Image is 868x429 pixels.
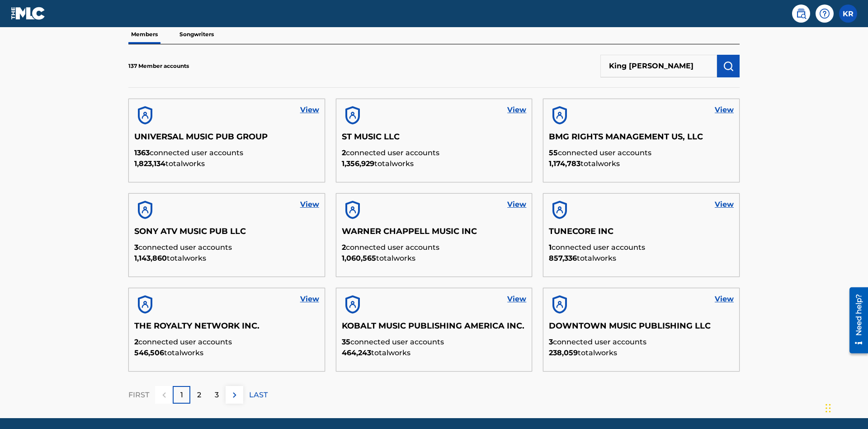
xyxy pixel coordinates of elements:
a: View [507,199,526,210]
p: 2 [197,390,201,400]
span: 464,243 [342,348,371,357]
img: account [342,199,363,221]
img: account [549,199,571,221]
h5: WARNER CHAPPELL MUSIC INC [342,226,527,242]
img: account [134,294,156,315]
span: 1,823,134 [134,159,165,168]
a: View [715,294,734,305]
img: account [134,199,156,221]
img: account [134,105,156,126]
img: MLC Logo [11,7,46,20]
p: total works [342,348,527,358]
a: View [507,105,526,115]
p: connected user accounts [134,337,319,348]
img: account [342,105,363,126]
img: right [229,390,240,400]
span: 1 [549,243,552,252]
img: account [549,105,571,126]
span: 1,143,860 [134,254,167,262]
img: help [819,8,830,19]
span: 35 [342,338,350,346]
p: connected user accounts [342,148,527,158]
span: 238,059 [549,348,578,357]
p: Songwriters [177,25,217,44]
iframe: Chat Widget [823,386,868,429]
span: 55 [549,148,558,157]
p: FIRST [128,390,149,400]
p: connected user accounts [342,242,527,253]
h5: THE ROYALTY NETWORK INC. [134,321,319,337]
a: View [715,105,734,115]
a: View [300,294,319,305]
span: 1,060,565 [342,254,376,262]
a: View [300,105,319,115]
p: total works [549,158,734,169]
span: 2 [134,338,138,346]
h5: DOWNTOWN MUSIC PUBLISHING LLC [549,321,734,337]
p: total works [134,158,319,169]
h5: BMG RIGHTS MANAGEMENT US, LLC [549,132,734,148]
span: 3 [549,338,553,346]
img: search [796,8,807,19]
img: account [549,294,571,315]
h5: TUNECORE INC [549,226,734,242]
img: account [342,294,363,315]
span: 1363 [134,148,150,157]
iframe: Resource Center [843,284,868,358]
p: LAST [249,390,268,400]
a: View [507,294,526,305]
div: User Menu [839,5,857,23]
p: total works [549,253,734,264]
span: 3 [134,243,138,252]
p: 3 [215,390,219,400]
a: Public Search [792,5,810,23]
p: connected user accounts [342,337,527,348]
p: 137 Member accounts [128,62,189,70]
h5: UNIVERSAL MUSIC PUB GROUP [134,132,319,148]
input: Search Members [600,55,717,77]
h5: ST MUSIC LLC [342,132,527,148]
span: 546,506 [134,348,164,357]
p: 1 [180,390,183,400]
a: View [300,199,319,210]
p: connected user accounts [549,337,734,348]
p: Members [128,25,160,44]
div: Drag [826,395,831,422]
p: total works [342,253,527,264]
p: connected user accounts [549,148,734,158]
img: Search Works [723,61,734,71]
span: 857,336 [549,254,577,262]
p: connected user accounts [549,242,734,253]
div: Help [816,5,834,23]
p: total works [342,158,527,169]
h5: SONY ATV MUSIC PUB LLC [134,226,319,242]
p: total works [134,348,319,358]
span: 2 [342,243,346,252]
p: connected user accounts [134,148,319,158]
p: total works [134,253,319,264]
p: total works [549,348,734,358]
span: 2 [342,148,346,157]
h5: KOBALT MUSIC PUBLISHING AMERICA INC. [342,321,527,337]
a: View [715,199,734,210]
p: connected user accounts [134,242,319,253]
span: 1,356,929 [342,159,374,168]
span: 1,174,783 [549,159,580,168]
